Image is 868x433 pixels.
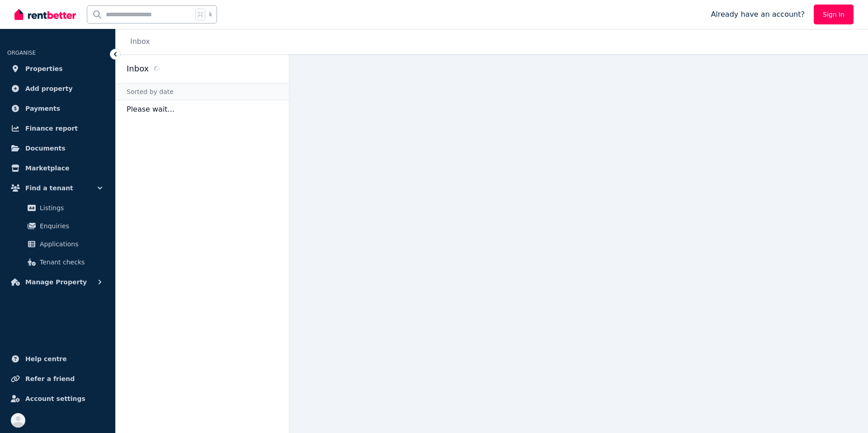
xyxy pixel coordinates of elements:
[7,273,108,291] button: Manage Property
[209,11,212,18] span: k
[116,83,289,100] div: Sorted by date
[25,103,60,114] span: Payments
[116,100,289,118] p: Please wait...
[25,183,73,193] span: Find a tenant
[25,63,63,74] span: Properties
[25,353,67,364] span: Help centre
[25,393,85,404] span: Account settings
[11,217,104,235] a: Enquiries
[7,370,108,388] a: Refer a friend
[11,199,104,217] a: Listings
[7,179,108,197] button: Find a tenant
[40,221,101,231] span: Enquiries
[40,239,101,249] span: Applications
[711,9,805,20] span: Already have an account?
[7,139,108,157] a: Documents
[25,123,78,134] span: Finance report
[7,390,108,408] a: Account settings
[127,62,149,75] h2: Inbox
[14,8,76,21] img: RentBetter
[11,235,104,253] a: Applications
[7,50,36,56] span: ORGANISE
[7,350,108,368] a: Help centre
[7,159,108,177] a: Marketplace
[7,80,108,98] a: Add property
[7,119,108,137] a: Finance report
[130,37,150,46] a: Inbox
[25,163,69,174] span: Marketplace
[7,60,108,78] a: Properties
[814,5,854,24] a: Sign In
[25,373,75,384] span: Refer a friend
[40,202,101,213] span: Listings
[116,29,161,54] nav: Breadcrumb
[7,99,108,118] a: Payments
[40,257,101,268] span: Tenant checks
[25,83,73,94] span: Add property
[25,143,66,154] span: Documents
[11,253,104,271] a: Tenant checks
[25,277,87,287] span: Manage Property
